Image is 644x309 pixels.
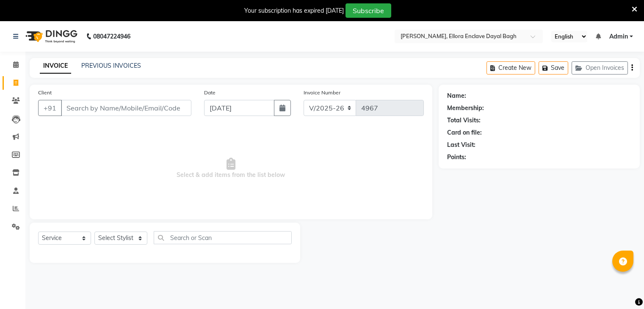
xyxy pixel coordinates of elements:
div: Points: [447,153,466,162]
input: Search or Scan [154,231,292,244]
label: Date [204,89,216,97]
button: Subscribe [345,3,391,18]
div: Card on file: [447,128,482,137]
div: Name: [447,91,466,100]
label: Invoice Number [304,89,340,97]
input: Search by Name/Mobile/Email/Code [61,100,191,116]
div: Your subscription has expired [DATE] [244,6,344,15]
span: Admin [609,32,628,41]
a: PREVIOUS INVOICES [81,62,141,69]
img: logo [22,25,80,48]
iframe: chat widget [608,275,636,301]
div: Last Visit: [447,141,475,149]
span: Select & add items from the list below [38,126,424,211]
div: Total Visits: [447,116,481,125]
a: INVOICE [40,58,71,74]
button: Open Invoices [572,61,628,74]
label: Client [38,89,52,97]
button: +91 [38,100,62,116]
button: Create New [486,61,535,74]
button: Save [539,61,568,74]
div: Membership: [447,104,484,113]
b: 08047224946 [93,25,130,48]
